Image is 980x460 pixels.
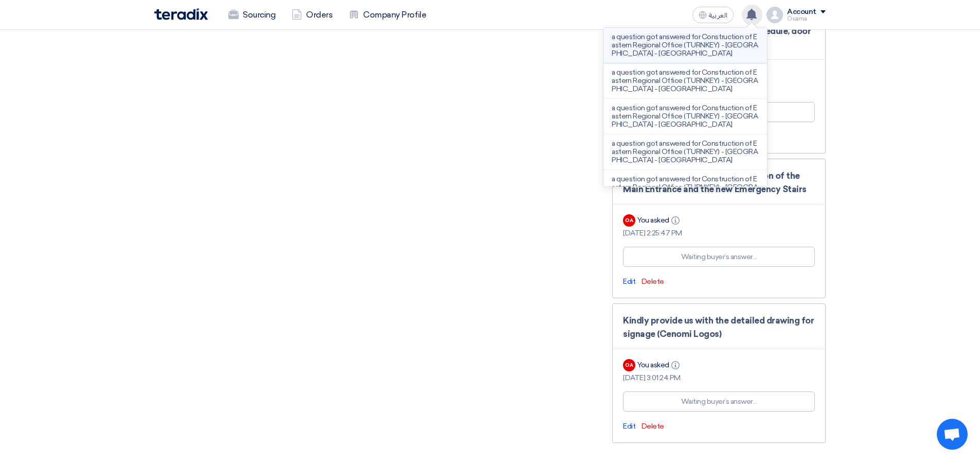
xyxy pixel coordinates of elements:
a: Company Profile [341,4,434,26]
div: Osama [787,16,826,22]
div: Waiting buyer’s answer… [681,251,757,262]
p: a question got answered for Construction of Eastern Regional Office (TURNKEY) - [GEOGRAPHIC_DATA]... [612,69,759,93]
span: Edit [623,277,635,286]
div: OA [623,359,635,371]
span: Delete [642,422,664,431]
p: a question got answered for Construction of Eastern Regional Office (TURNKEY) - [GEOGRAPHIC_DATA]... [612,175,759,200]
a: Orders [283,4,341,26]
img: Teradix logo [154,8,208,20]
div: [DATE] 2:25:47 PM [623,228,815,238]
div: OA [623,214,635,227]
span: Delete [642,277,664,286]
div: Kindly provide us with the detailed drawing for signage (Cenomi Logos) [623,314,815,340]
p: a question got answered for Construction of Eastern Regional Office (TURNKEY) - [GEOGRAPHIC_DATA]... [612,33,759,58]
div: [DATE] 3:01:24 PM [623,372,815,383]
button: العربية [692,7,734,23]
div: You asked [637,215,682,226]
div: You asked [637,360,682,370]
span: العربية [709,12,727,19]
span: Edit [623,422,635,431]
div: Waiting buyer’s answer… [681,396,757,407]
a: Sourcing [220,4,283,26]
div: Account [787,8,816,16]
a: Open chat [937,419,968,450]
img: profile_test.png [767,7,783,23]
p: a question got answered for Construction of Eastern Regional Office (TURNKEY) - [GEOGRAPHIC_DATA]... [612,104,759,129]
p: a question got answered for Construction of Eastern Regional Office (TURNKEY) - [GEOGRAPHIC_DATA]... [612,140,759,164]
